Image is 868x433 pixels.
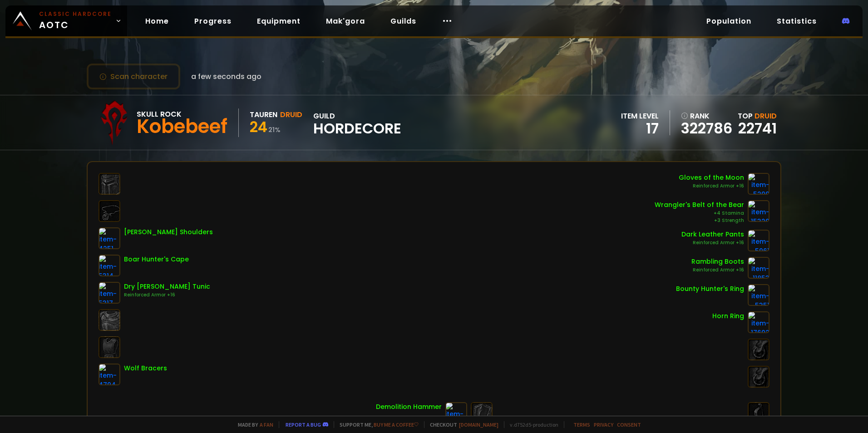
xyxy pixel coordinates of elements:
[99,227,120,249] img: item-4251
[769,12,824,30] a: Statistics
[319,12,372,30] a: Mak'gora
[260,421,273,428] a: a fan
[334,421,419,428] span: Support me,
[250,12,308,30] a: Equipment
[124,227,213,237] div: [PERSON_NAME] Shoulders
[681,110,732,122] div: rank
[250,109,277,120] div: Tauren
[232,421,273,428] span: Made by
[87,64,180,89] button: Scan character
[5,5,127,36] a: Classic HardcoreAOTC
[748,257,769,279] img: item-11853
[621,110,659,122] div: item level
[679,173,744,182] div: Gloves of the Moon
[655,210,744,217] div: +4 Stamina
[594,421,613,428] a: Privacy
[138,12,176,30] a: Home
[738,110,777,122] div: Top
[679,182,744,190] div: Reinforced Armor +16
[617,421,641,428] a: Consent
[313,110,401,135] div: guild
[712,311,744,321] div: Horn Ring
[424,421,498,428] span: Checkout
[748,200,769,222] img: item-15329
[137,108,227,120] div: Skull Rock
[374,421,419,428] a: Buy me a coffee
[748,173,769,195] img: item-5299
[99,255,120,276] img: item-5314
[313,122,401,135] span: Hordecore
[99,364,120,385] img: item-4794
[286,421,321,428] a: Report a bug
[280,109,302,120] div: Druid
[137,120,227,133] div: Kobebeef
[681,122,732,135] a: 322786
[268,125,281,134] small: 21 %
[383,12,424,30] a: Guilds
[738,118,777,138] a: 22741
[699,12,759,30] a: Population
[445,402,467,424] img: item-5322
[755,111,777,121] span: Druid
[250,117,267,137] span: 24
[676,284,744,294] div: Bounty Hunter's Ring
[99,282,120,304] img: item-5317
[124,255,189,264] div: Boar Hunter's Cape
[748,284,769,306] img: item-5351
[459,421,498,428] a: [DOMAIN_NAME]
[655,200,744,210] div: Wrangler's Belt of the Bear
[191,71,261,82] span: a few seconds ago
[621,122,659,135] div: 17
[691,257,744,266] div: Rambling Boots
[748,230,769,251] img: item-5961
[504,421,558,428] span: v. d752d5 - production
[655,217,744,224] div: +3 Strength
[124,282,210,291] div: Dry [PERSON_NAME] Tunic
[187,12,239,30] a: Progress
[573,421,590,428] a: Terms
[691,266,744,274] div: Reinforced Armor +16
[124,291,210,299] div: Reinforced Armor +16
[376,402,442,412] div: Demolition Hammer
[681,239,744,246] div: Reinforced Armor +16
[748,311,769,333] img: item-17692
[39,10,112,32] span: AOTC
[681,230,744,239] div: Dark Leather Pants
[124,364,167,373] div: Wolf Bracers
[39,10,112,18] small: Classic Hardcore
